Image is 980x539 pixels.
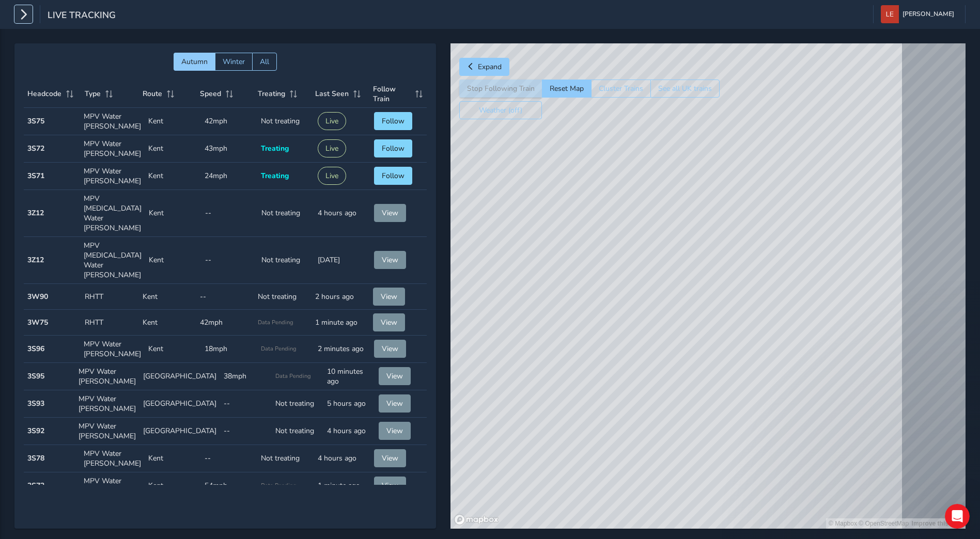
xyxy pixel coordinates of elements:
td: [GEOGRAPHIC_DATA] [139,363,220,390]
span: Follow [382,144,405,153]
span: Treating [261,144,289,153]
span: Winter [223,57,245,67]
span: View [381,292,397,302]
button: [PERSON_NAME] [881,5,958,23]
button: View [379,422,411,440]
span: Data Pending [261,482,297,489]
td: MPV Water [PERSON_NAME] [75,363,139,390]
td: Kent [145,472,201,500]
span: All [260,57,269,67]
td: Kent [145,445,201,472]
span: View [381,318,397,327]
span: View [382,255,398,265]
td: Not treating [257,445,314,472]
td: Not treating [257,108,314,135]
td: 1 minute ago [312,310,369,336]
td: 5 hours ago [323,390,375,418]
td: [DATE] [314,237,370,284]
td: 18mph [201,336,257,363]
td: RHTT [81,310,139,336]
td: MPV Water [PERSON_NAME] [80,135,145,163]
td: -- [196,284,254,310]
button: Winter [215,53,252,71]
span: [PERSON_NAME] [903,5,954,23]
span: View [382,453,398,463]
span: Data Pending [258,319,293,326]
td: -- [220,390,272,418]
td: 2 hours ago [312,284,369,310]
span: Last Seen [315,89,349,99]
button: Follow [374,167,412,185]
strong: 3S93 [27,399,44,408]
td: MPV Water [PERSON_NAME] [75,390,139,418]
td: MPV [MEDICAL_DATA] Water [PERSON_NAME] [80,190,145,237]
span: View [382,481,398,490]
span: Speed [200,89,221,99]
strong: 3S95 [27,371,44,381]
strong: 3Z12 [27,208,44,218]
span: Expand [478,62,502,72]
strong: 3S78 [27,453,44,463]
td: 38mph [220,363,272,390]
td: 10 minutes ago [323,363,375,390]
td: 24mph [201,163,257,190]
td: Not treating [258,190,314,237]
span: Follow Train [373,84,411,104]
span: Type [85,89,101,99]
strong: 3S73 [27,481,44,490]
span: Autumn [181,57,208,67]
td: 4 hours ago [314,190,370,237]
iframe: Intercom live chat [945,504,970,529]
td: MPV Water [PERSON_NAME] [80,445,145,472]
span: Treating [258,89,285,99]
td: 4 hours ago [323,418,375,445]
td: MPV Water [PERSON_NAME] [80,472,145,500]
td: MPV Water [PERSON_NAME] [80,163,145,190]
strong: 3S92 [27,426,44,436]
button: Cluster Trains [591,80,650,98]
button: Expand [459,58,509,76]
td: 42mph [201,108,257,135]
td: Kent [145,163,201,190]
td: -- [201,190,258,237]
span: View [386,371,403,381]
td: -- [201,445,257,472]
td: 1 minute ago [314,472,370,500]
td: Kent [145,108,201,135]
button: View [374,251,406,269]
button: Live [318,167,346,185]
button: Autumn [174,53,215,71]
td: Kent [139,284,197,310]
td: Kent [145,336,201,363]
span: View [386,426,403,436]
td: Kent [145,237,201,284]
button: View [374,340,406,358]
td: 43mph [201,135,257,163]
button: View [374,477,406,495]
button: See all UK trains [650,80,720,98]
span: Data Pending [275,372,311,380]
td: [GEOGRAPHIC_DATA] [139,418,220,445]
td: 54mph [201,472,257,500]
td: MPV Water [PERSON_NAME] [80,336,145,363]
span: Route [143,89,162,99]
td: Not treating [254,284,312,310]
td: -- [220,418,272,445]
td: Not treating [272,418,323,445]
td: Kent [145,190,201,237]
button: Reset Map [542,80,591,98]
strong: 3W75 [27,318,48,327]
button: Live [318,139,346,157]
span: View [386,399,403,408]
button: All [252,53,277,71]
td: [GEOGRAPHIC_DATA] [139,390,220,418]
button: Weather (off) [459,101,542,119]
td: 4 hours ago [314,445,370,472]
td: MPV [MEDICAL_DATA] Water [PERSON_NAME] [80,237,145,284]
button: View [373,313,405,331]
button: Follow [374,112,412,130]
strong: 3Z12 [27,255,44,265]
strong: 3S71 [27,171,44,181]
span: Follow [382,116,405,126]
strong: 3S72 [27,144,44,153]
